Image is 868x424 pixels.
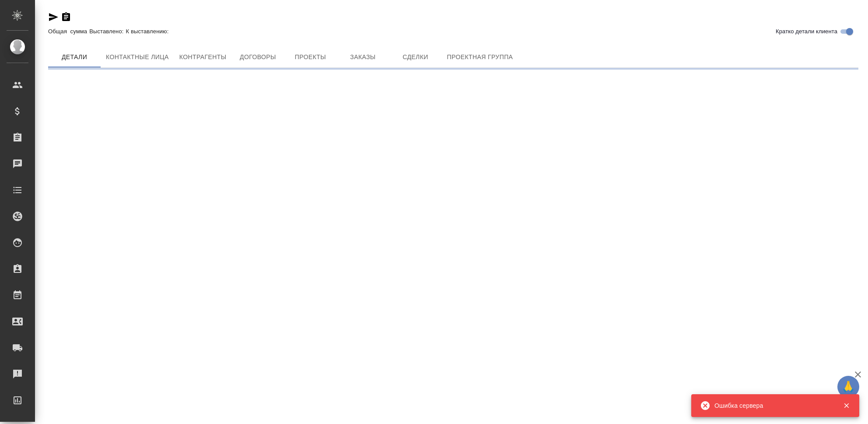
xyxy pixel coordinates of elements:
span: Договоры [237,52,279,63]
span: 🙏 [841,378,856,396]
button: Скопировать ссылку для ЯМессенджера [48,12,59,22]
span: Проектная группа [447,52,513,63]
span: Сделки [394,52,436,63]
p: Общая сумма [48,28,89,35]
p: Выставлено: [89,28,126,35]
button: 🙏 [837,376,859,398]
span: Контрагенты [179,52,227,63]
span: Контактные лица [106,52,169,63]
p: К выставлению: [126,28,171,35]
span: Заказы [342,52,384,63]
span: Проекты [289,52,331,63]
button: Скопировать ссылку [61,12,71,22]
span: Кратко детали клиента [776,27,837,36]
button: Закрыть [837,402,855,410]
span: Детали [53,52,95,63]
div: Ошибка сервера [714,401,830,410]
